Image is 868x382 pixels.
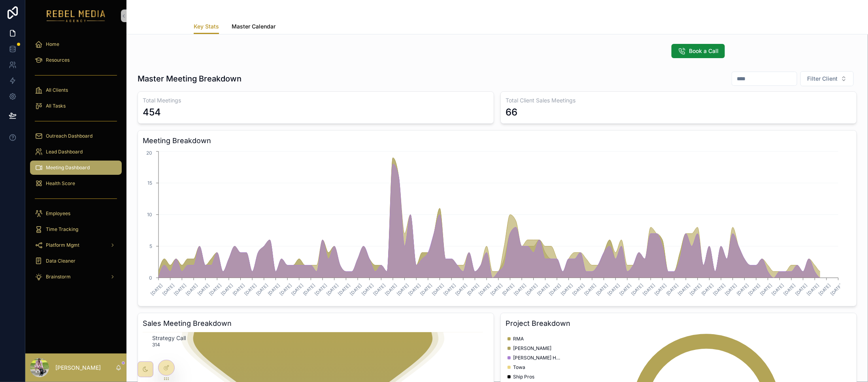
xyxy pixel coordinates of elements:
[30,206,122,221] a: Employees
[536,282,551,297] text: [DATE]
[147,212,152,217] tspan: 10
[220,282,234,297] text: [DATE]
[143,106,161,119] div: 454
[30,53,122,67] a: Resources
[607,282,621,297] text: [DATE]
[30,222,122,236] a: Time Tracking
[46,87,68,93] span: All Clients
[46,133,92,139] span: Outreach Dashboard
[194,23,219,30] span: Key Stats
[302,282,316,297] text: [DATE]
[689,47,719,55] span: Book a Call
[771,282,785,297] text: [DATE]
[30,176,122,191] a: Health Score
[194,19,219,34] a: Key Stats
[525,282,539,297] text: [DATE]
[46,103,66,109] span: All Tasks
[689,282,703,297] text: [DATE]
[747,282,762,297] text: [DATE]
[143,96,489,104] h3: Total Meetings
[513,374,534,380] span: Ship Pros
[800,71,854,86] button: Select Button
[396,282,410,297] text: [DATE]
[513,355,560,361] span: [PERSON_NAME] Healthcare Advisors
[146,150,152,156] tspan: 20
[783,282,797,297] text: [DATE]
[360,282,375,297] text: [DATE]
[46,41,59,47] span: Home
[279,282,293,297] text: [DATE]
[506,96,852,104] h3: Total Client Sales Meetings
[46,180,75,187] span: Health Score
[255,282,269,297] text: [DATE]
[149,275,152,281] tspan: 0
[55,364,101,372] p: [PERSON_NAME]
[25,32,126,294] div: scrollable content
[46,258,75,264] span: Data Cleaner
[138,73,242,84] h1: Master Meeting Breakdown
[337,282,351,297] text: [DATE]
[372,282,387,297] text: [DATE]
[807,75,838,83] span: Filter Client
[30,37,122,51] a: Home
[152,342,160,348] text: 314
[419,282,433,297] text: [DATE]
[506,106,517,119] div: 66
[232,19,275,35] a: Master Calendar
[30,254,122,268] a: Data Cleaner
[466,282,480,297] text: [DATE]
[267,282,281,297] text: [DATE]
[149,282,164,297] text: [DATE]
[818,282,832,297] text: [DATE]
[572,282,586,297] text: [DATE]
[46,149,83,155] span: Lead Dashboard
[143,135,852,146] h3: Meeting Breakdown
[501,282,515,297] text: [DATE]
[46,242,79,248] span: Platform Mgmt
[30,129,122,143] a: Outreach Dashboard
[143,318,489,329] h3: Sales Meeting Breakdown
[290,282,304,297] text: [DATE]
[489,282,504,297] text: [DATE]
[46,210,70,217] span: Employees
[454,282,468,297] text: [DATE]
[619,282,633,297] text: [DATE]
[161,282,175,297] text: [DATE]
[724,282,738,297] text: [DATE]
[712,282,726,297] text: [DATE]
[513,345,551,352] span: [PERSON_NAME]
[513,282,527,297] text: [DATE]
[630,282,644,297] text: [DATE]
[794,282,808,297] text: [DATE]
[143,149,852,301] div: chart
[232,282,246,297] text: [DATE]
[478,282,492,297] text: [DATE]
[185,282,199,297] text: [DATE]
[665,282,679,297] text: [DATE]
[829,282,843,297] text: [DATE]
[30,145,122,159] a: Lead Dashboard
[325,282,340,297] text: [DATE]
[642,282,656,297] text: [DATE]
[736,282,750,297] text: [DATE]
[46,165,90,171] span: Meeting Dashboard
[431,282,445,297] text: [DATE]
[677,282,691,297] text: [DATE]
[560,282,574,297] text: [DATE]
[147,180,152,186] tspan: 15
[513,336,524,342] span: RMA
[759,282,773,297] text: [DATE]
[548,282,562,297] text: [DATE]
[384,282,398,297] text: [DATE]
[152,335,186,342] text: Strategy Call
[46,226,78,233] span: Time Tracking
[30,161,122,175] a: Meeting Dashboard
[654,282,668,297] text: [DATE]
[30,270,122,284] a: Brainstorm
[314,282,328,297] text: [DATE]
[672,44,725,58] button: Book a Call
[173,282,187,297] text: [DATE]
[46,57,70,63] span: Resources
[506,318,852,329] h3: Project Breakdown
[349,282,363,297] text: [DATE]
